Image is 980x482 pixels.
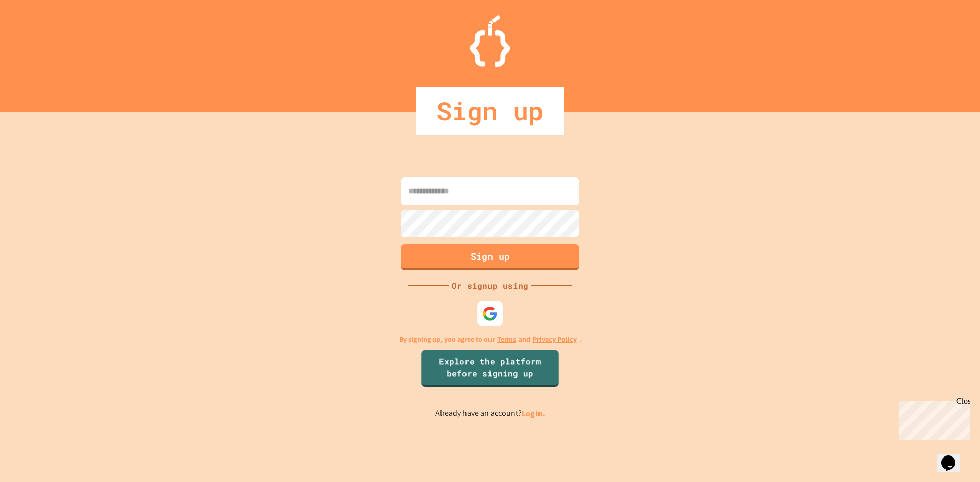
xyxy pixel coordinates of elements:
iframe: chat widget [937,441,970,472]
a: Log in. [522,408,545,419]
p: By signing up, you agree to our and . [399,334,581,345]
img: google-icon.svg [482,306,498,321]
a: Terms [497,334,516,345]
a: Explore the platform before signing up [421,350,558,387]
div: Chat with us now!Close [4,4,70,65]
div: Or signup using [449,280,531,292]
a: Privacy Policy [533,334,577,345]
img: Logo.svg [470,15,510,67]
div: Sign up [416,87,564,135]
iframe: chat widget [895,397,970,440]
button: Sign up [401,244,579,270]
p: Already have an account? [435,407,545,420]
